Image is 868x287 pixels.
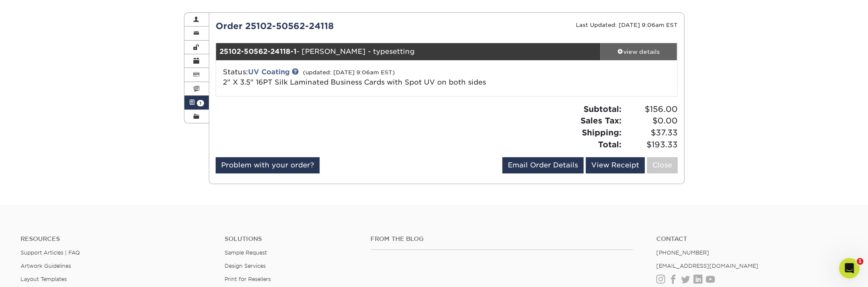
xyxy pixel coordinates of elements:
[502,157,584,173] a: Email Order Details
[576,22,678,28] small: Last Updated: [DATE] 9:06am EST
[624,139,678,151] span: $193.33
[600,43,677,60] a: view details
[656,263,758,269] a: [EMAIL_ADDRESS][DOMAIN_NAME]
[225,263,266,269] a: Design Services
[839,258,859,278] iframe: Intercom live chat
[624,127,678,139] span: $37.33
[225,235,358,243] h4: Solutions
[581,116,622,125] strong: Sales Tax:
[624,103,678,115] span: $156.00
[303,69,395,76] small: (updated: [DATE] 9:06am EST)
[223,78,486,86] span: 2" X 3.5" 16PT Silk Laminated Business Cards with Spot UV on both sides
[197,100,204,106] span: 1
[600,47,677,56] div: view details
[216,43,600,60] div: - [PERSON_NAME] - typesetting
[856,258,863,265] span: 1
[647,157,678,173] a: Close
[21,249,80,256] a: Support Articles | FAQ
[598,140,622,149] strong: Total:
[225,276,271,282] a: Print for Resellers
[216,157,320,173] a: Problem with your order?
[370,235,633,243] h4: From the Blog
[225,249,267,256] a: Sample Request
[219,47,296,56] strong: 25102-50562-24118-1
[184,96,209,109] a: 1
[216,67,523,88] div: Status:
[656,235,847,243] a: Contact
[624,115,678,127] span: $0.00
[209,20,447,32] div: Order 25102-50562-24118
[248,68,290,76] a: UV Coating
[656,249,709,256] a: [PHONE_NUMBER]
[584,104,622,114] strong: Subtotal:
[582,128,622,137] strong: Shipping:
[586,157,645,173] a: View Receipt
[21,235,212,243] h4: Resources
